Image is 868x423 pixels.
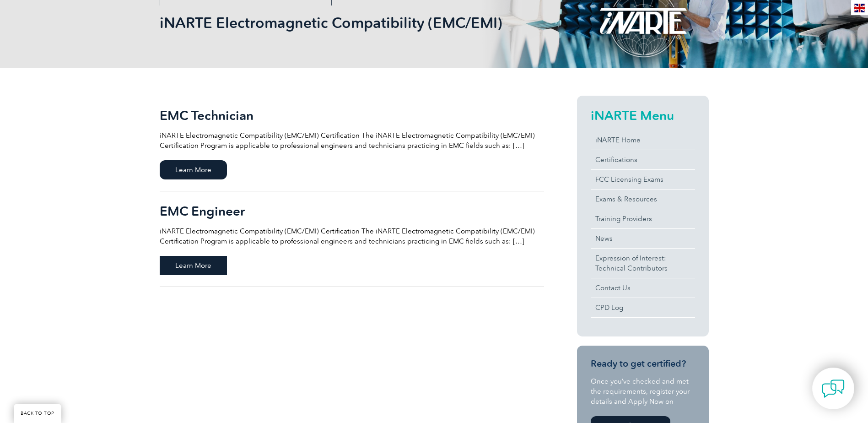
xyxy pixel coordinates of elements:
h2: EMC Engineer [160,204,544,218]
a: News [591,229,695,248]
p: iNARTE Electromagnetic Compatibility (EMC/EMI) Certification The iNARTE Electromagnetic Compatibi... [160,130,544,151]
span: Learn More [160,256,227,275]
img: contact-chat.png [822,377,845,400]
a: EMC Engineer iNARTE Electromagnetic Compatibility (EMC/EMI) Certification The iNARTE Electromagne... [160,191,544,287]
h1: iNARTE Electromagnetic Compatibility (EMC/EMI) [160,14,511,32]
p: iNARTE Electromagnetic Compatibility (EMC/EMI) Certification The iNARTE Electromagnetic Compatibi... [160,226,544,246]
a: EMC Technician iNARTE Electromagnetic Compatibility (EMC/EMI) Certification The iNARTE Electromag... [160,96,544,191]
a: Exams & Resources [591,190,695,209]
a: Training Providers [591,209,695,228]
h2: iNARTE Menu [591,108,695,123]
a: CPD Log [591,298,695,317]
h3: Ready to get certified? [591,358,695,369]
a: Contact Us [591,278,695,298]
a: FCC Licensing Exams [591,170,695,189]
a: iNARTE Home [591,130,695,150]
a: Certifications [591,150,695,169]
img: en [854,4,865,12]
h2: EMC Technician [160,108,544,123]
span: Learn More [160,160,227,179]
p: Once you’ve checked and met the requirements, register your details and Apply Now on [591,376,695,407]
a: Expression of Interest:Technical Contributors [591,249,695,278]
a: BACK TO TOP [14,404,61,423]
